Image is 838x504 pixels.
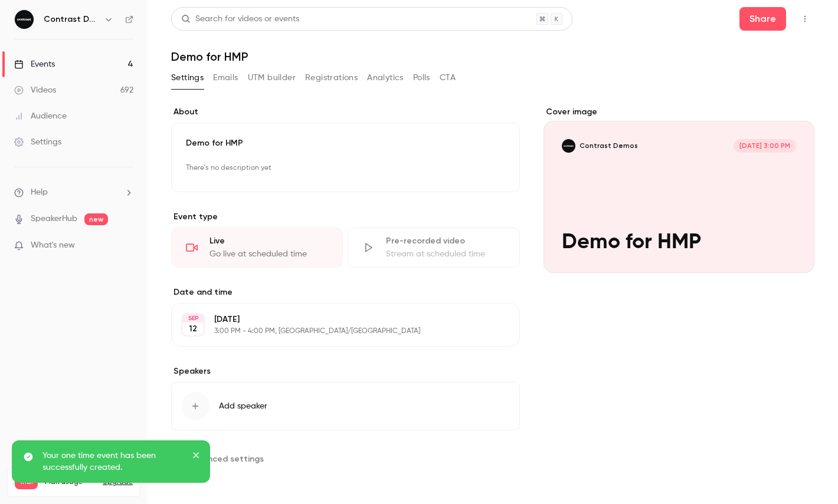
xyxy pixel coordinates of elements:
p: Demo for HMP [186,137,505,149]
span: Advanced settings [188,453,264,465]
span: new [84,213,108,225]
div: Settings [14,136,61,148]
label: Cover image [544,106,814,118]
div: Search for videos or events [181,13,299,25]
p: 12 [189,323,197,335]
p: There's no description yet [186,159,505,177]
p: [DATE] [214,314,457,325]
p: 3:00 PM - 4:00 PM, [GEOGRAPHIC_DATA]/[GEOGRAPHIC_DATA] [214,327,457,336]
div: Videos [14,84,56,96]
div: Live [209,235,328,247]
div: Go live at scheduled time [209,248,328,260]
section: Advanced settings [171,449,520,468]
section: Cover image [544,106,814,273]
p: Event type [171,211,520,223]
button: close [192,450,201,464]
div: SEP [182,314,204,322]
div: Events [14,58,55,70]
button: Share [739,7,786,31]
h1: Demo for HMP [171,50,814,64]
p: Your one time event has been successfully created. [42,450,184,473]
span: What's new [31,239,75,252]
button: Registrations [305,68,358,87]
button: UTM builder [248,68,296,87]
li: help-dropdown-opener [14,186,133,199]
button: CTA [440,68,456,87]
div: LiveGo live at scheduled time [171,228,343,268]
button: Analytics [367,68,404,87]
img: Contrast Demos [15,10,34,29]
button: Settings [171,68,204,87]
span: Help [31,186,48,199]
a: SpeakerHub [31,213,77,225]
div: Stream at scheduled time [386,248,505,260]
label: Speakers [171,365,520,377]
label: Date and time [171,286,520,298]
div: Audience [14,110,67,122]
span: Add speaker [219,400,267,412]
div: Pre-recorded video [386,235,505,247]
h6: Contrast Demos [44,14,99,25]
div: Pre-recorded videoStream at scheduled time [348,228,519,268]
button: Add speaker [171,382,520,430]
label: About [171,106,520,118]
button: Advanced settings [171,449,271,468]
button: Polls [413,68,430,87]
button: Emails [213,68,238,87]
